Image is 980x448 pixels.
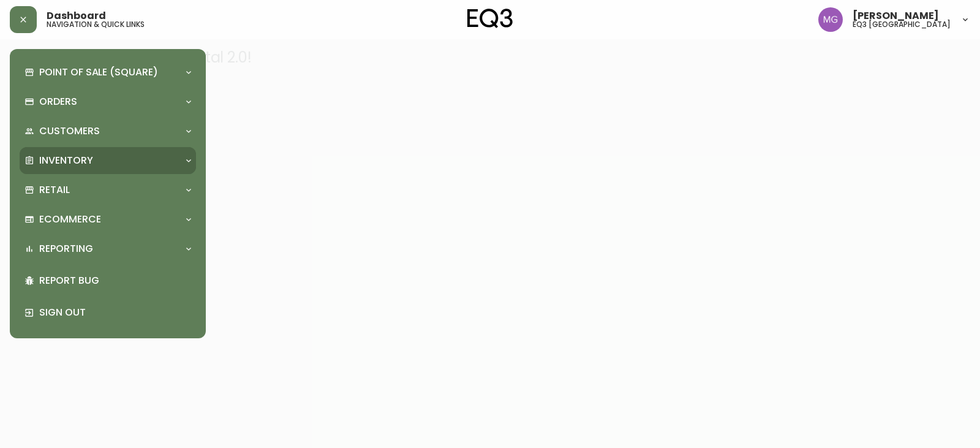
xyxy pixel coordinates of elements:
p: Orders [39,95,77,108]
div: Orders [20,88,196,115]
div: Ecommerce [20,206,196,233]
div: Sign Out [20,297,196,328]
p: Point of Sale (Square) [39,66,158,79]
h5: eq3 [GEOGRAPHIC_DATA] [853,21,951,28]
img: de8837be2a95cd31bb7c9ae23fe16153 [818,7,843,32]
div: Report Bug [20,265,196,297]
div: Retail [20,177,196,203]
p: Inventory [39,154,93,167]
span: [PERSON_NAME] [853,11,939,21]
img: logo [467,9,513,28]
span: Dashboard [47,11,106,21]
p: Ecommerce [39,213,101,226]
p: Retail [39,183,70,197]
div: Customers [20,118,196,145]
p: Reporting [39,242,93,256]
p: Customers [39,124,100,138]
p: Report Bug [39,274,191,287]
div: Point of Sale (Square) [20,59,196,86]
h5: navigation & quick links [47,21,145,28]
p: Sign Out [39,306,191,319]
div: Reporting [20,235,196,262]
div: Inventory [20,147,196,174]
